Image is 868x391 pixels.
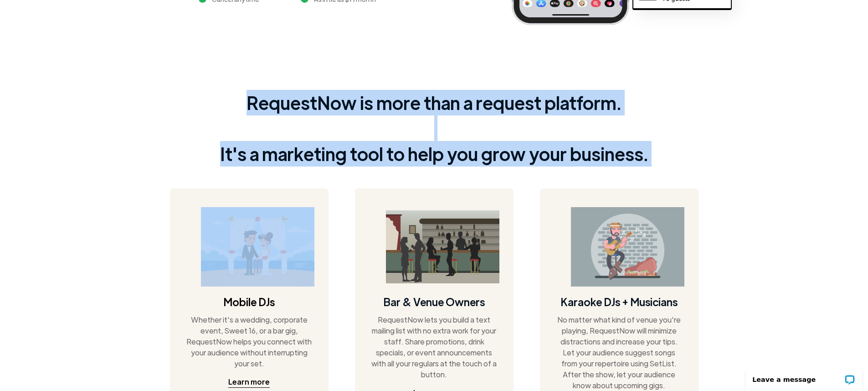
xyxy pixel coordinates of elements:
img: bar image [386,210,499,283]
a: Learn more [228,376,270,388]
div: Learn more [228,376,270,387]
img: guitarist [571,207,684,287]
div: Whether it's a wedding, corporate event, Sweet 16, or a bar gig, RequestNow helps you connect wit... [185,314,312,369]
div: RequestNow lets you build a text mailing list with no extra work for your staff. Share promotions... [370,314,497,380]
h4: Bar & Venue Owners [383,294,485,309]
h4: Karaoke DJs + Musicians [560,294,678,309]
h4: Mobile DJs [223,294,275,309]
iframe: LiveChat chat widget [740,362,868,391]
div: No matter what kind of venue you're playing, RequestNow will minimize distractions and increase y... [555,314,682,391]
img: wedding on a beach [201,207,314,287]
div: RequestNow is more than a request platform. It's a marketing tool to help you grow your business. [220,90,648,167]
